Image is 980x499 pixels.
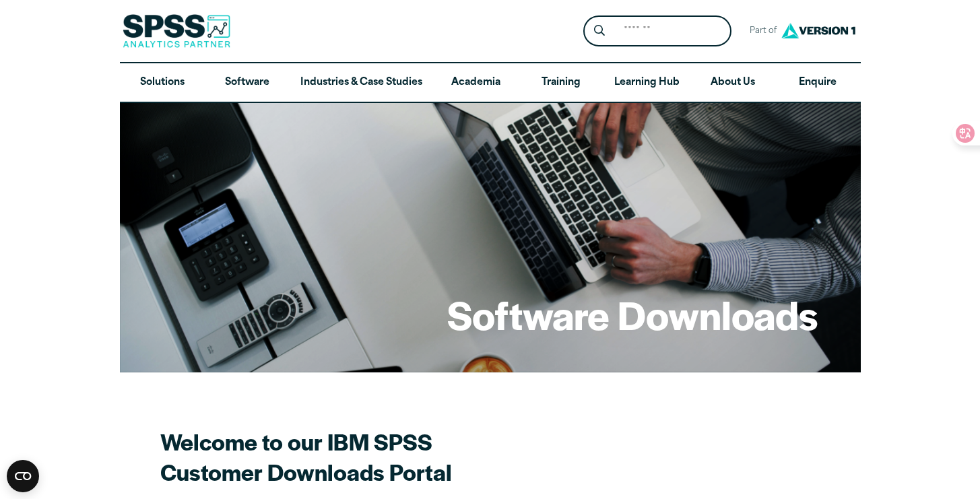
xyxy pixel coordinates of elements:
[587,19,612,44] button: Search magnifying glass icon
[775,63,860,102] a: Enquire
[583,15,731,47] form: Site Header Search Form
[778,18,859,43] img: Version1 Logo
[594,25,605,36] svg: Search magnifying glass icon
[205,63,290,102] a: Software
[603,63,690,102] a: Learning Hub
[742,22,778,41] span: Part of
[447,288,818,341] h1: Software Downloads
[433,63,518,102] a: Academia
[160,426,632,487] h2: Welcome to our IBM SPSS Customer Downloads Portal
[290,63,433,102] a: Industries & Case Studies
[120,63,205,102] a: Solutions
[7,460,39,492] button: Open CMP widget
[123,14,230,48] img: SPSS Analytics Partner
[120,63,861,102] nav: Desktop version of site main menu
[518,63,603,102] a: Training
[690,63,775,102] a: About Us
